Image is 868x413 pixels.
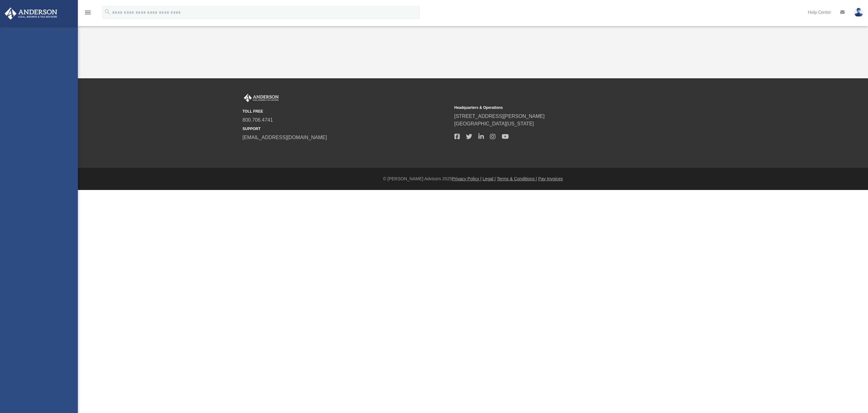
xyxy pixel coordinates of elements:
a: menu [84,12,92,16]
a: Pay Invoices [538,176,563,181]
a: [GEOGRAPHIC_DATA][US_STATE] [454,121,534,126]
a: [EMAIL_ADDRESS][DOMAIN_NAME] [243,135,327,140]
img: User Pic [854,8,863,17]
i: search [104,8,111,15]
i: menu [84,9,92,16]
small: SUPPORT [243,126,450,132]
img: Anderson Advisors Platinum Portal [243,94,280,102]
div: © [PERSON_NAME] Advisors 2025 [78,176,868,182]
small: Headquarters & Operations [454,105,662,110]
a: 800.706.4741 [243,117,273,123]
a: Legal | [483,176,496,181]
a: Privacy Policy | [452,176,481,181]
img: Anderson Advisors Platinum Portal [3,7,59,20]
small: TOLL FREE [243,109,450,114]
a: [STREET_ADDRESS][PERSON_NAME] [454,114,545,119]
a: Terms & Conditions | [497,176,537,181]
